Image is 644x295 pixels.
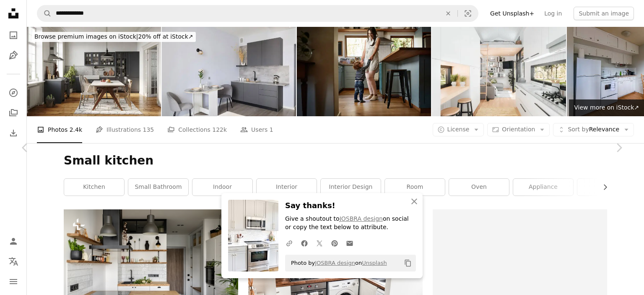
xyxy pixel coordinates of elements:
[485,7,539,20] a: Get Unsplash+
[34,33,138,40] span: Browse premium images on iStock |
[192,179,252,196] a: indoor
[5,273,22,290] button: Menu
[439,5,457,21] button: Clear
[449,179,509,196] a: oven
[5,104,22,121] a: Collections
[5,27,22,44] a: Photos
[5,84,22,101] a: Explore
[285,215,416,232] p: Give a shoutout to on social or copy the text below to attribute.
[340,216,383,222] a: JOSBRA design
[27,27,161,116] img: Dining room in a modern kitchen
[385,179,445,196] a: room
[553,123,634,136] button: Sort byRelevance
[569,99,644,116] a: View more on iStock↗
[37,5,52,21] button: Search Unsplash
[32,32,196,42] div: 20% off at iStock ↗
[568,126,589,133] span: Sort by
[240,116,273,143] a: Users 1
[297,235,312,251] a: Share on Facebook
[513,179,573,196] a: appliance
[362,260,387,266] a: Unsplash
[458,5,478,21] button: Visual search
[5,233,22,250] a: Log in / Sign up
[64,179,124,196] a: kitchen
[487,123,550,136] button: Orientation
[167,116,227,143] a: Collections 122k
[568,125,619,134] span: Relevance
[96,116,154,143] a: Illustrations 135
[257,179,317,196] a: interior
[447,126,470,133] span: License
[270,125,273,134] span: 1
[162,27,296,116] img: A Stunning Modern Minimalist Kitchen Designed with an Elegant Dining Setup for Enjoyment
[502,126,535,133] span: Orientation
[321,179,381,196] a: interior design
[432,27,566,116] img: Tiny House Modern Interior Design
[433,123,484,136] button: License
[37,5,478,22] form: Find visuals sitewide
[5,47,22,64] a: Illustrations
[64,153,607,168] h1: Small kitchen
[285,200,416,212] h3: Say thanks!
[297,27,431,116] img: Our kitchen is for dancing
[287,256,387,270] span: Photo by on
[342,235,357,251] a: Share over email
[577,179,637,196] a: grey
[64,264,238,271] a: a kitchen with a wooden table and white chairs
[594,107,644,188] a: Next
[27,27,201,47] a: Browse premium images on iStock|20% off at iStock↗
[539,7,567,20] a: Log in
[315,260,355,266] a: JOSBRA design
[401,256,415,270] button: Copy to clipboard
[128,179,188,196] a: small bathroom
[574,7,634,20] button: Submit an image
[327,235,342,251] a: Share on Pinterest
[5,253,22,270] button: Language
[574,104,639,111] span: View more on iStock ↗
[143,125,154,134] span: 135
[312,235,327,251] a: Share on Twitter
[212,125,227,134] span: 122k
